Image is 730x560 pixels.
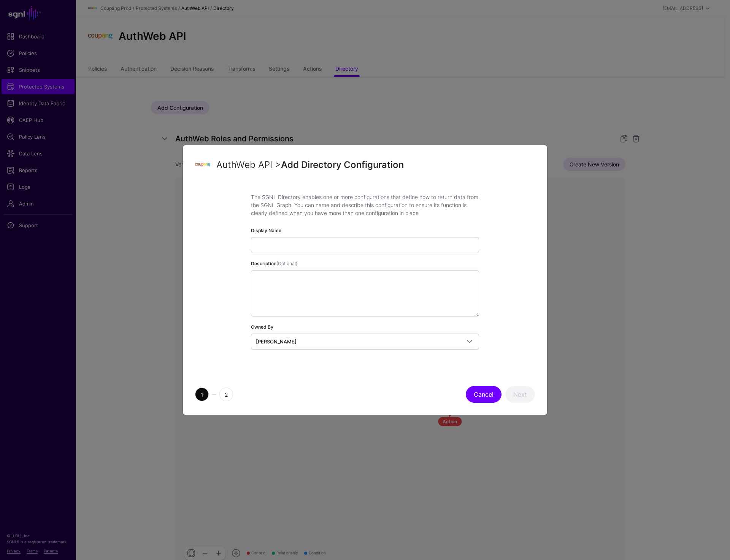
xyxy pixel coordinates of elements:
[276,261,297,266] span: (Optional)
[195,388,209,401] span: 1
[251,324,273,331] label: Owned By
[219,388,233,401] span: 2
[195,157,210,172] img: svg+xml;base64,PHN2ZyBpZD0iTG9nbyIgeG1sbnM9Imh0dHA6Ly93d3cudzMub3JnLzIwMDAvc3ZnIiB3aWR0aD0iMTIxLj...
[216,159,281,170] span: AuthWeb API >
[251,193,479,217] p: The SGNL Directory enables one or more configurations that define how to return data from the SGN...
[466,386,501,403] button: Cancel
[256,339,297,345] span: [PERSON_NAME]
[251,227,281,234] label: Display Name
[281,159,404,170] span: Add Directory Configuration
[251,260,297,267] label: Description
